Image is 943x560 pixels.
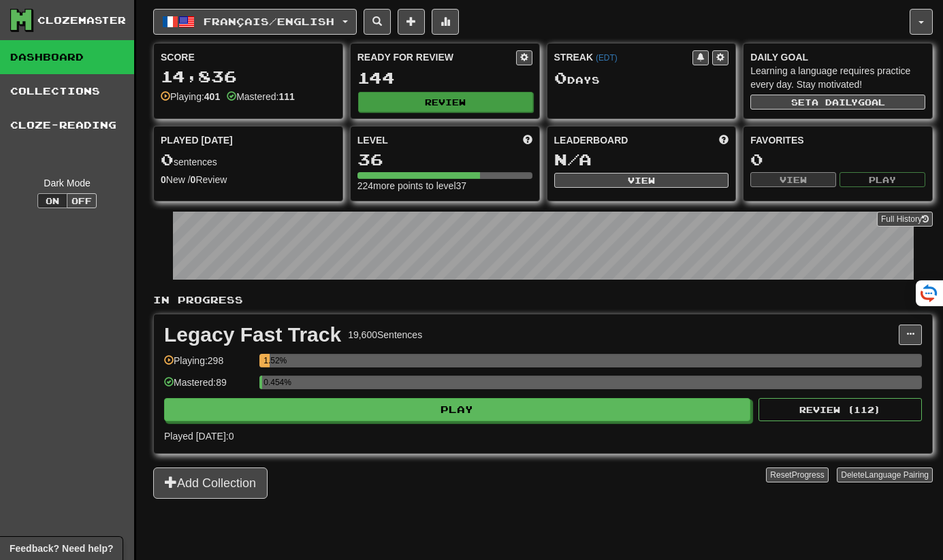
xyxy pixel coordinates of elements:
[554,150,592,169] span: N/A
[263,354,270,367] div: 1.52%
[161,174,166,185] strong: 0
[840,172,925,187] button: Play
[554,173,729,188] button: View
[161,173,336,186] div: New / Review
[204,91,220,102] strong: 401
[204,16,334,27] span: Français / English
[877,212,933,227] a: Full History
[278,91,294,102] strong: 111
[161,151,336,169] div: sentences
[161,50,336,64] div: Score
[153,467,268,499] button: Add Collection
[364,9,391,35] button: Search sentences
[357,179,532,193] div: 224 more points to level 37
[164,325,341,345] div: Legacy Fast Track
[596,53,618,63] a: (EDT)
[153,9,357,35] button: Français/English
[750,95,925,110] button: Seta dailygoal
[758,398,922,421] button: Review (112)
[750,64,925,91] div: Learning a language requires practice every day. Stay motivated!
[37,193,67,208] button: On
[837,467,933,482] button: DeleteLanguage Pairing
[161,68,336,85] div: 14,836
[357,69,532,86] div: 144
[161,133,233,147] span: Played [DATE]
[554,69,729,87] div: Day s
[227,90,295,103] div: Mastered:
[191,174,196,185] strong: 0
[164,398,750,421] button: Play
[432,9,459,35] button: More stats
[164,376,253,398] div: Mastered: 89
[750,172,836,187] button: View
[792,470,825,480] span: Progress
[153,293,933,307] p: In Progress
[357,151,532,168] div: 36
[10,542,113,555] span: Open feedback widget
[523,133,532,147] span: Score more points to level up
[719,133,729,147] span: This week in points, UTC
[554,68,567,87] span: 0
[164,354,253,376] div: Playing: 298
[865,470,929,480] span: Language Pairing
[554,133,628,147] span: Leaderboard
[766,467,828,482] button: ResetProgress
[812,97,858,107] span: a daily
[37,14,126,27] div: Clozemaster
[67,193,97,208] button: Off
[750,133,925,147] div: Favorites
[164,431,234,442] span: Played [DATE]: 0
[357,50,516,64] div: Ready for Review
[398,9,425,35] button: Add sentence to collection
[161,90,220,103] div: Playing:
[348,328,422,342] div: 19,600 Sentences
[750,50,925,64] div: Daily Goal
[161,150,174,169] span: 0
[554,50,693,64] div: Streak
[750,151,925,168] div: 0
[10,176,124,190] div: Dark Mode
[358,92,533,112] button: Review
[357,133,388,147] span: Level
